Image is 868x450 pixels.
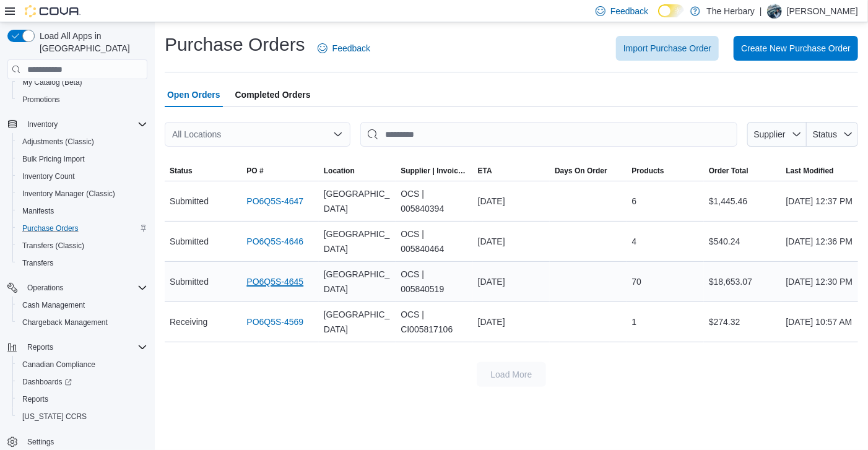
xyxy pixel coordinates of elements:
a: Reports [17,392,53,407]
span: Dashboards [17,374,147,389]
span: [GEOGRAPHIC_DATA] [324,227,391,256]
p: The Herbary [706,4,755,19]
span: Days On Order [555,166,607,176]
div: [DATE] [473,229,550,254]
button: Create New Purchase Order [734,36,858,61]
a: Cash Management [17,298,90,313]
a: Transfers [17,256,58,270]
div: OCS | 005840519 [396,262,472,301]
div: $18,653.07 [704,269,781,294]
span: Purchase Orders [22,223,79,233]
span: Status [813,129,838,139]
span: PO # [246,166,263,176]
a: Settings [22,435,59,449]
button: Products [627,161,704,181]
span: 6 [632,194,637,209]
span: [GEOGRAPHIC_DATA] [324,267,391,296]
button: Operations [2,279,152,296]
div: OCS | 005840464 [396,222,472,261]
span: Reports [17,392,147,407]
span: 1 [632,314,637,329]
button: Inventory [22,117,63,132]
a: PO6Q5S-4647 [246,194,303,209]
span: Transfers [17,256,147,270]
span: Feedback [332,42,370,54]
span: Last Modified [786,166,834,176]
span: Submitted [170,194,209,209]
a: Promotions [17,92,65,107]
button: Chargeback Management [12,314,152,331]
div: $274.32 [704,309,781,334]
span: Inventory [22,117,147,132]
div: OCS | 005840394 [396,181,472,221]
span: Inventory Manager (Classic) [22,189,115,199]
h1: Purchase Orders [165,32,305,57]
a: Inventory Manager (Classic) [17,186,120,201]
div: [DATE] 12:37 PM [781,189,859,214]
a: Manifests [17,204,59,219]
span: Adjustments (Classic) [22,137,94,147]
button: Location [319,161,396,181]
button: Canadian Compliance [12,356,152,373]
a: Feedback [313,36,375,61]
span: Chargeback Management [17,315,147,330]
a: Chargeback Management [17,315,113,330]
a: Transfers (Classic) [17,238,89,253]
button: [US_STATE] CCRS [12,408,152,425]
span: Supplier [754,129,786,139]
span: Create New Purchase Order [741,42,851,54]
span: Reports [22,394,48,404]
button: Supplier | Invoice Number [396,161,472,181]
a: [US_STATE] CCRS [17,409,92,424]
span: Adjustments (Classic) [17,134,147,149]
span: Import Purchase Order [623,42,711,54]
a: Canadian Compliance [17,357,100,372]
input: Dark Mode [658,4,684,17]
button: Load More [477,362,546,387]
span: 70 [632,274,642,289]
input: This is a search bar. After typing your query, hit enter to filter the results lower in the page. [360,122,737,147]
span: Inventory [27,119,58,129]
img: Cova [25,5,80,17]
button: PO # [241,161,318,181]
p: [PERSON_NAME] [787,4,858,19]
span: Cash Management [17,298,147,313]
a: Dashboards [17,374,77,389]
button: Reports [12,391,152,408]
a: PO6Q5S-4646 [246,234,303,249]
button: Supplier [747,122,807,147]
span: Supplier | Invoice Number [401,166,467,176]
button: Inventory Count [12,168,152,185]
span: Submitted [170,234,209,249]
div: [DATE] [473,189,550,214]
span: 4 [632,234,637,249]
div: $540.24 [704,229,781,254]
a: Inventory Count [17,169,80,184]
button: Last Modified [781,161,859,181]
div: [DATE] [473,269,550,294]
span: Feedback [610,5,648,17]
span: Promotions [17,92,147,107]
span: Settings [22,434,147,449]
a: Dashboards [12,373,152,391]
span: Submitted [170,274,209,289]
span: Receiving [170,314,207,329]
span: Load All Apps in [GEOGRAPHIC_DATA] [35,30,147,54]
span: Promotions [22,95,60,105]
span: Order Total [709,166,749,176]
button: Cash Management [12,296,152,314]
span: Status [170,166,193,176]
span: ETA [478,166,492,176]
button: Status [807,122,858,147]
span: Dark Mode [658,17,659,18]
span: Reports [27,342,53,352]
span: My Catalog (Beta) [17,75,147,90]
span: Operations [22,280,147,295]
div: [DATE] 12:30 PM [781,269,859,294]
div: $1,445.46 [704,189,781,214]
span: Bulk Pricing Import [17,152,147,167]
span: Manifests [22,206,54,216]
button: Transfers (Classic) [12,237,152,254]
button: Days On Order [550,161,627,181]
button: Adjustments (Classic) [12,133,152,150]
